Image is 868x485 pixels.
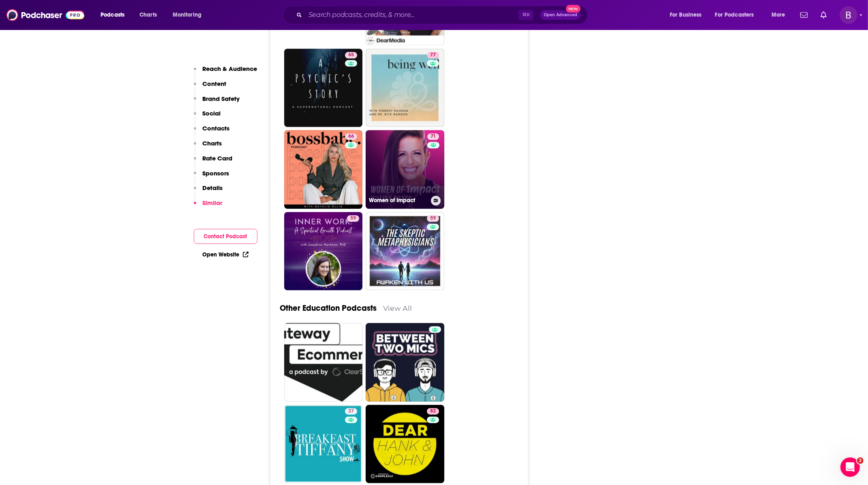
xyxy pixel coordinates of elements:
[347,215,359,222] a: 59
[280,303,377,313] a: Other Education Podcasts
[366,405,444,483] a: 82
[284,130,363,209] a: 66
[134,9,162,21] a: Charts
[544,13,577,17] span: Open Advanced
[95,9,135,21] button: open menu
[194,95,240,110] button: Brand Safety
[284,49,363,127] a: 65
[348,51,354,59] span: 65
[173,9,201,21] span: Monitoring
[6,7,84,23] img: Podchaser - Follow, Share and Rate Podcasts
[345,408,357,414] a: 27
[167,9,212,21] button: open menu
[430,51,436,59] span: 77
[427,215,439,222] a: 59
[194,169,229,184] button: Sponsors
[817,8,830,22] a: Show notifications dropdown
[797,8,811,22] a: Show notifications dropdown
[345,133,357,140] a: 66
[840,6,857,24] img: User Profile
[540,10,581,20] button: Open AdvancedNew
[715,9,754,21] span: For Podcasters
[345,52,357,58] a: 65
[203,124,230,132] p: Contacts
[194,109,221,124] button: Social
[366,212,444,291] a: 59
[350,214,356,222] span: 59
[203,169,229,177] p: Sponsors
[857,457,864,464] span: 2
[840,457,860,477] iframe: Intercom live chat
[348,407,354,415] span: 27
[291,6,596,24] div: Search podcasts, credits, & more...
[203,65,257,73] p: Reach & Audience
[384,304,412,312] a: View All
[203,154,233,162] p: Rate Card
[431,132,436,141] span: 71
[427,52,439,58] a: 77
[194,229,257,244] button: Contact Podcast
[101,9,124,21] span: Podcasts
[139,9,157,21] span: Charts
[519,10,534,20] span: ⌘ K
[305,9,519,21] input: Search podcasts, credits, & more...
[203,95,240,103] p: Brand Safety
[194,154,233,169] button: Rate Card
[710,9,766,21] button: open menu
[194,80,227,95] button: Content
[203,251,249,258] a: Open Website
[348,132,354,141] span: 66
[284,212,363,291] a: 59
[430,407,436,415] span: 82
[203,109,221,117] p: Social
[203,199,223,207] p: Similar
[194,65,257,80] button: Reach & Audience
[369,197,428,204] h3: Women of Impact
[664,9,712,21] button: open menu
[194,199,223,214] button: Similar
[566,5,581,13] span: New
[203,80,227,88] p: Content
[772,9,785,21] span: More
[366,130,444,209] a: 71Women of Impact
[766,9,795,21] button: open menu
[284,405,363,483] a: 27
[194,124,230,139] button: Contacts
[427,408,439,414] a: 82
[430,214,436,222] span: 59
[194,184,223,199] button: Details
[427,133,439,140] a: 71
[194,139,222,154] button: Charts
[840,6,857,24] span: Logged in as ben24837
[670,9,702,21] span: For Business
[203,184,223,192] p: Details
[840,6,857,24] button: Show profile menu
[366,49,444,127] a: 77
[203,139,222,147] p: Charts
